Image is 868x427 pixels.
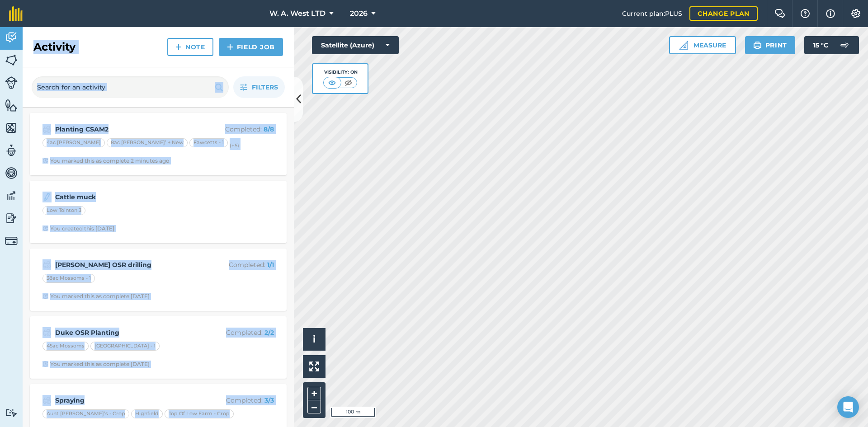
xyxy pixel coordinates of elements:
[42,293,150,300] div: You marked this as complete [DATE]
[175,42,182,52] img: svg+xml;base64,PHN2ZyB4bWxucz0iaHR0cDovL3d3dy53My5vcmcvMjAwMC9zdmciIHdpZHRoPSIxNCIgaGVpZ2h0PSIyNC...
[107,138,188,147] div: 8ac [PERSON_NAME]’ + New
[42,225,114,232] div: You created this [DATE]
[42,192,52,202] img: svg+xml;base64,PD94bWwgdmVyc2lvbj0iMS4wIiBlbmNvZGluZz0idXRmLTgiPz4KPCEtLSBHZW5lcmF0b3I6IEFkb2JlIE...
[202,124,274,134] p: Completed :
[264,396,274,404] strong: 3 / 3
[5,235,18,247] img: svg+xml;base64,PD94bWwgdmVyc2lvbj0iMS4wIiBlbmNvZGluZz0idXRmLTgiPz4KPCEtLSBHZW5lcmF0b3I6IEFkb2JlIE...
[307,387,321,400] button: +
[5,144,18,157] img: svg+xml;base64,PD94bWwgdmVyc2lvbj0iMS4wIiBlbmNvZGluZz0idXRmLTgiPz4KPCEtLSBHZW5lcmF0b3I6IEFkb2JlIE...
[835,36,854,54] img: svg+xml;base64,PD94bWwgdmVyc2lvbj0iMS4wIiBlbmNvZGluZz0idXRmLTgiPz4KPCEtLSBHZW5lcmF0b3I6IEFkb2JlIE...
[42,225,48,231] img: Clock with arrow pointing clockwise
[800,9,811,18] img: A question mark icon
[5,211,18,225] img: svg+xml;base64,PD94bWwgdmVyc2lvbj0iMS4wIiBlbmNvZGluZz0idXRmLTgiPz4KPCEtLSBHZW5lcmF0b3I6IEFkb2JlIE...
[669,36,736,54] button: Measure
[55,124,198,134] strong: Planting CSAM2
[264,328,274,337] strong: 2 / 2
[343,78,354,87] img: svg+xml;base64,PHN2ZyB4bWxucz0iaHR0cDovL3d3dy53My5vcmcvMjAwMC9zdmciIHdpZHRoPSI1MCIgaGVpZ2h0PSI0MC...
[323,69,358,76] div: Visibility: On
[165,409,234,418] div: Top Of Low Farm - Crop
[42,361,48,367] img: Clock with arrow pointing clockwise
[312,36,399,54] button: Satellite (Azure)
[804,36,859,54] button: 15 °C
[745,36,796,54] button: Print
[55,192,198,202] strong: Cattle muck
[32,76,229,98] input: Search for an activity
[42,361,150,368] div: You marked this as complete [DATE]
[131,409,163,418] div: Highfield
[42,157,170,164] div: You marked this as complete 2 minutes ago
[55,395,198,405] strong: Spraying
[326,78,338,87] img: svg+xml;base64,PHN2ZyB4bWxucz0iaHR0cDovL3d3dy53My5vcmcvMjAwMC9zdmciIHdpZHRoPSI1MCIgaGVpZ2h0PSI0MC...
[313,333,316,345] span: i
[35,254,281,305] a: [PERSON_NAME] OSR drillingCompleted: 1/138ac Mossoms - 1Clock with arrow pointing clockwiseYou ma...
[42,327,51,338] img: svg+xml;base64,PD94bWwgdmVyc2lvbj0iMS4wIiBlbmNvZGluZz0idXRmLTgiPz4KPCEtLSBHZW5lcmF0b3I6IEFkb2JlIE...
[33,40,75,54] h2: Activity
[90,342,160,351] div: [GEOGRAPHIC_DATA] - 1
[35,322,281,373] a: Duke OSR PlantingCompleted: 2/245ac Mossoms[GEOGRAPHIC_DATA] - 1Clock with arrow pointing clockwi...
[55,328,198,338] strong: Duke OSR Planting
[42,206,85,215] div: Low Tointon 3
[42,259,51,270] img: svg+xml;base64,PD94bWwgdmVyc2lvbj0iMS4wIiBlbmNvZGluZz0idXRmLTgiPz4KPCEtLSBHZW5lcmF0b3I6IEFkb2JlIE...
[42,138,105,147] div: 4ac [PERSON_NAME]
[307,400,321,413] button: –
[5,53,18,67] img: svg+xml;base64,PHN2ZyB4bWxucz0iaHR0cDovL3d3dy53My5vcmcvMjAwMC9zdmciIHdpZHRoPSI1NiIgaGVpZ2h0PSI2MC...
[5,76,18,89] img: svg+xml;base64,PD94bWwgdmVyc2lvbj0iMS4wIiBlbmNvZGluZz0idXRmLTgiPz4KPCEtLSBHZW5lcmF0b3I6IEFkb2JlIE...
[826,8,835,19] img: svg+xml;base64,PHN2ZyB4bWxucz0iaHR0cDovL3d3dy53My5vcmcvMjAwMC9zdmciIHdpZHRoPSIxNyIgaGVpZ2h0PSIxNy...
[167,38,213,56] a: Note
[267,261,274,269] strong: 1 / 1
[252,82,278,92] span: Filters
[309,361,319,371] img: Four arrows, one pointing top left, one top right, one bottom right and the last bottom left
[202,395,274,405] p: Completed :
[689,6,758,21] a: Change plan
[233,76,285,98] button: Filters
[202,260,274,270] p: Completed :
[42,158,48,164] img: Clock with arrow pointing clockwise
[5,31,18,44] img: svg+xml;base64,PD94bWwgdmVyc2lvbj0iMS4wIiBlbmNvZGluZz0idXRmLTgiPz4KPCEtLSBHZW5lcmF0b3I6IEFkb2JlIE...
[42,293,48,299] img: Clock with arrow pointing clockwise
[230,142,239,149] small: (+ 5 )
[837,396,859,418] div: Open Intercom Messenger
[269,8,325,19] span: W. A. West LTD
[679,41,688,50] img: Ruler icon
[42,342,89,351] div: 45ac Mossoms
[5,99,18,112] img: svg+xml;base64,PHN2ZyB4bWxucz0iaHR0cDovL3d3dy53My5vcmcvMjAwMC9zdmciIHdpZHRoPSI1NiIgaGVpZ2h0PSI2MC...
[42,274,95,283] div: 38ac Mossoms - 1
[189,138,228,147] div: Fawcetts - 1
[774,9,785,18] img: Two speech bubbles overlapping with the left bubble in the forefront
[350,8,368,19] span: 2026
[622,9,682,19] span: Current plan : PLUS
[42,409,129,418] div: Aunt [PERSON_NAME]’s - Crop
[303,328,325,351] button: i
[5,189,18,202] img: svg+xml;base64,PD94bWwgdmVyc2lvbj0iMS4wIiBlbmNvZGluZz0idXRmLTgiPz4KPCEtLSBHZW5lcmF0b3I6IEFkb2JlIE...
[5,166,18,180] img: svg+xml;base64,PD94bWwgdmVyc2lvbj0iMS4wIiBlbmNvZGluZz0idXRmLTgiPz4KPCEtLSBHZW5lcmF0b3I6IEFkb2JlIE...
[35,186,281,238] a: Cattle muckLow Tointon 3Clock with arrow pointing clockwiseYou created this [DATE]
[264,125,274,133] strong: 8 / 8
[215,82,223,93] img: svg+xml;base64,PHN2ZyB4bWxucz0iaHR0cDovL3d3dy53My5vcmcvMjAwMC9zdmciIHdpZHRoPSIxOSIgaGVpZ2h0PSIyNC...
[753,40,762,51] img: svg+xml;base64,PHN2ZyB4bWxucz0iaHR0cDovL3d3dy53My5vcmcvMjAwMC9zdmciIHdpZHRoPSIxOSIgaGVpZ2h0PSIyNC...
[42,124,51,135] img: svg+xml;base64,PD94bWwgdmVyc2lvbj0iMS4wIiBlbmNvZGluZz0idXRmLTgiPz4KPCEtLSBHZW5lcmF0b3I6IEFkb2JlIE...
[5,408,18,417] img: svg+xml;base64,PD94bWwgdmVyc2lvbj0iMS4wIiBlbmNvZGluZz0idXRmLTgiPz4KPCEtLSBHZW5lcmF0b3I6IEFkb2JlIE...
[5,121,18,135] img: svg+xml;base64,PHN2ZyB4bWxucz0iaHR0cDovL3d3dy53My5vcmcvMjAwMC9zdmciIHdpZHRoPSI1NiIgaGVpZ2h0PSI2MC...
[219,38,283,56] a: Field Job
[42,395,51,406] img: svg+xml;base64,PD94bWwgdmVyc2lvbj0iMS4wIiBlbmNvZGluZz0idXRmLTgiPz4KPCEtLSBHZW5lcmF0b3I6IEFkb2JlIE...
[202,328,274,338] p: Completed :
[55,260,198,270] strong: [PERSON_NAME] OSR drilling
[9,6,23,21] img: fieldmargin Logo
[813,36,828,54] span: 15 ° C
[35,118,281,170] a: Planting CSAM2Completed: 8/84ac [PERSON_NAME]8ac [PERSON_NAME]’ + NewFawcetts - 1(+5)Clock with a...
[227,42,233,52] img: svg+xml;base64,PHN2ZyB4bWxucz0iaHR0cDovL3d3dy53My5vcmcvMjAwMC9zdmciIHdpZHRoPSIxNCIgaGVpZ2h0PSIyNC...
[850,9,861,18] img: A cog icon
